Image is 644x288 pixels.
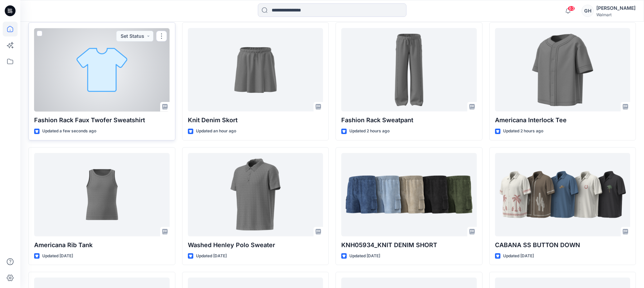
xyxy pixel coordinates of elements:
[341,115,477,125] p: Fashion Rack Sweatpant
[42,253,73,260] p: Updated [DATE]
[596,12,636,17] div: Walmart
[188,240,323,250] p: Washed Henley Polo Sweater
[495,240,630,250] p: CABANA SS BUTTON DOWN
[196,128,236,135] p: Updated an hour ago
[188,153,323,236] a: Washed Henley Polo Sweater
[34,28,170,111] a: Fashion Rack Faux Twofer Sweatshirt
[341,153,477,236] a: KNH05934_KNIT DENIM SHORT
[495,153,630,236] a: CABANA SS BUTTON DOWN
[349,128,390,135] p: Updated 2 hours ago
[581,5,594,17] div: GH
[503,253,534,260] p: Updated [DATE]
[196,253,227,260] p: Updated [DATE]
[34,240,170,250] p: Americana Rib Tank
[503,128,543,135] p: Updated 2 hours ago
[568,6,575,11] span: 63
[42,128,96,135] p: Updated a few seconds ago
[349,253,380,260] p: Updated [DATE]
[341,240,477,250] p: KNH05934_KNIT DENIM SHORT
[188,115,323,125] p: Knit Denim Skort
[495,28,630,111] a: Americana Interlock Tee
[341,28,477,111] a: Fashion Rack Sweatpant
[596,4,636,12] div: [PERSON_NAME]
[188,28,323,111] a: Knit Denim Skort
[34,115,170,125] p: Fashion Rack Faux Twofer Sweatshirt
[495,115,630,125] p: Americana Interlock Tee
[34,153,170,236] a: Americana Rib Tank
